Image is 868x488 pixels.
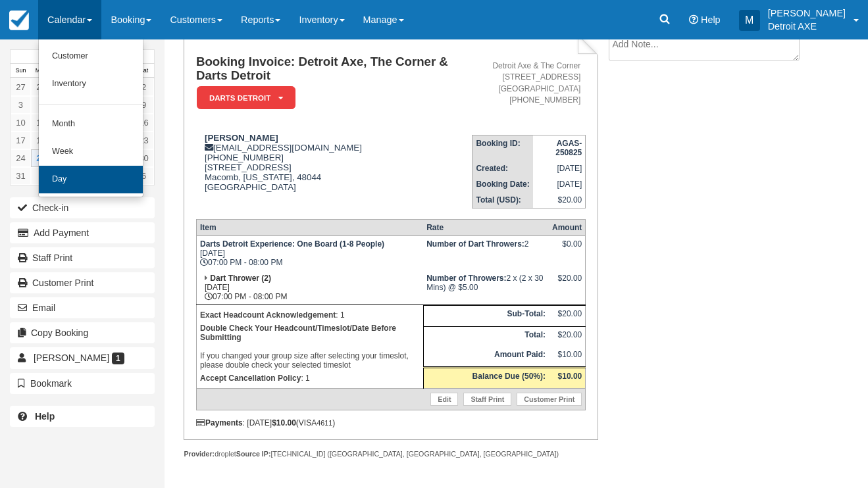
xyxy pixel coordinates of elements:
[558,372,582,381] strong: $10.00
[549,326,586,347] td: $20.00
[739,10,760,31] div: M
[472,176,533,192] th: Booking Date:
[197,86,295,109] em: Darts Detroit
[423,367,549,388] th: Balance Due (50%):
[549,347,586,368] td: $10.00
[39,70,143,98] a: Inventory
[31,132,51,149] a: 18
[10,347,155,368] a: [PERSON_NAME] 1
[34,353,109,363] span: [PERSON_NAME]
[689,15,698,24] i: Help
[552,274,582,293] div: $20.00
[11,114,31,132] a: 10
[11,167,31,185] a: 31
[11,78,31,96] a: 27
[39,166,143,193] a: Day
[533,192,586,208] td: $20.00
[134,64,154,78] th: Sat
[134,114,154,132] a: 16
[549,220,586,236] th: Amount
[11,132,31,149] a: 17
[10,197,155,218] button: Check-in
[134,167,154,185] a: 6
[317,419,332,427] small: 4611
[533,160,586,176] td: [DATE]
[210,274,271,283] strong: Dart Thrower (2)
[200,310,336,320] strong: Exact Headcount Acknowledgement
[31,96,51,114] a: 4
[39,138,143,166] a: Week
[196,418,586,427] div: : [DATE] (VISA )
[196,55,472,82] h1: Booking Invoice: Detroit Axe, The Corner & Darts Detroit
[10,272,155,293] a: Customer Print
[517,393,582,406] a: Customer Print
[555,139,582,157] strong: AGAS-250825
[196,85,291,110] a: Darts Detroit
[200,372,420,385] p: : 1
[472,135,533,160] th: Booking ID:
[38,39,143,197] ul: Calendar
[35,411,55,422] b: Help
[31,64,51,78] th: Mon
[533,176,586,192] td: [DATE]
[31,114,51,132] a: 11
[472,192,533,208] th: Total (USD):
[196,220,423,236] th: Item
[205,133,278,143] strong: [PERSON_NAME]
[184,449,598,459] div: droplet [TECHNICAL_ID] ([GEOGRAPHIC_DATA], [GEOGRAPHIC_DATA], [GEOGRAPHIC_DATA])
[134,149,154,167] a: 30
[31,167,51,185] a: 1
[200,239,384,249] strong: Darts Detroit Experience: One Board (1-8 People)
[552,239,582,259] div: $0.00
[426,239,524,249] strong: Number of Dart Throwers
[10,247,155,268] a: Staff Print
[200,324,396,342] b: Double Check Your Headcount/Timeslot/Date Before Submitting
[423,220,549,236] th: Rate
[472,160,533,176] th: Created:
[200,308,420,322] p: : 1
[423,306,549,326] th: Sub-Total:
[134,96,154,114] a: 9
[701,14,721,25] span: Help
[10,406,155,427] a: Help
[426,274,506,283] strong: Number of Throwers
[10,297,155,318] button: Email
[768,7,846,20] p: [PERSON_NAME]
[430,393,458,406] a: Edit
[463,393,511,406] a: Staff Print
[272,418,296,427] strong: $10.00
[134,78,154,96] a: 2
[31,78,51,96] a: 28
[112,353,124,364] span: 1
[10,373,155,394] button: Bookmark
[236,450,271,458] strong: Source IP:
[39,110,143,138] a: Month
[196,418,243,427] strong: Payments
[10,322,155,343] button: Copy Booking
[423,270,549,305] td: 2 x (2 x 30 Mins) @ $5.00
[10,222,155,243] button: Add Payment
[200,374,301,383] strong: Accept Cancellation Policy
[196,133,472,208] div: [EMAIL_ADDRESS][DOMAIN_NAME] [PHONE_NUMBER] [STREET_ADDRESS] Macomb, [US_STATE], 48044 [GEOGRAPHI...
[134,132,154,149] a: 23
[423,326,549,347] th: Total:
[768,20,846,33] p: Detroit AXE
[196,270,423,305] td: [DATE] 07:00 PM - 08:00 PM
[423,236,549,271] td: 2
[423,347,549,368] th: Amount Paid:
[11,149,31,167] a: 24
[184,450,215,458] strong: Provider:
[11,96,31,114] a: 3
[11,64,31,78] th: Sun
[549,306,586,326] td: $20.00
[196,236,423,271] td: [DATE] 07:00 PM - 08:00 PM
[200,322,420,372] p: If you changed your group size after selecting your timeslot, please double check your selected t...
[477,61,580,106] address: Detroit Axe & The Corner [STREET_ADDRESS] [GEOGRAPHIC_DATA] [PHONE_NUMBER]
[39,43,143,70] a: Customer
[31,149,51,167] a: 25
[9,11,29,30] img: checkfront-main-nav-mini-logo.png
